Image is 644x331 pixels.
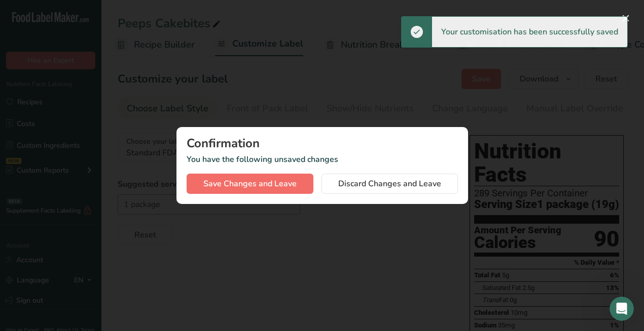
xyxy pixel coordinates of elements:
span: Discard Changes and Leave [338,178,441,190]
button: Discard Changes and Leave [321,174,458,194]
button: Save Changes and Leave [187,174,313,194]
span: Save Changes and Leave [203,178,297,190]
p: You have the following unsaved changes [187,153,458,165]
iframe: Intercom live chat [610,297,634,321]
div: Your customisation has been successfully saved [432,17,627,47]
div: Confirmation [187,137,458,149]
